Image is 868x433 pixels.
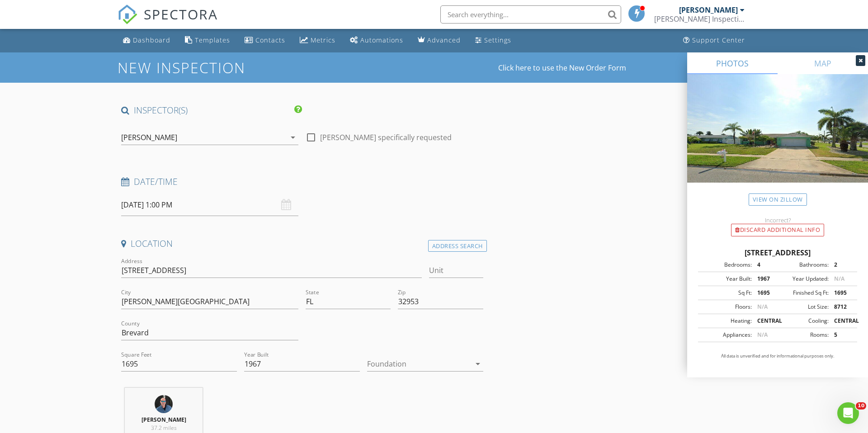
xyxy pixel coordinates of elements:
[427,36,461,44] div: Advanced
[121,104,302,116] h4: INSPECTOR(S)
[778,331,829,339] div: Rooms:
[701,317,752,325] div: Heating:
[296,32,339,49] a: Metrics
[856,402,866,409] span: 10
[829,261,854,269] div: 2
[731,224,824,236] div: Discard Additional info
[144,5,218,24] span: SPECTORA
[698,247,857,258] div: [STREET_ADDRESS]
[360,36,403,44] div: Automations
[121,176,483,188] h4: Date/Time
[121,133,177,141] div: [PERSON_NAME]
[472,32,515,49] a: Settings
[829,317,854,325] div: CENTRAL
[118,60,318,75] h1: New Inspection
[829,303,854,311] div: 8712
[654,14,745,24] div: Lucas Inspection Services
[472,358,483,369] i: arrow_drop_down
[121,238,483,249] h4: Location
[118,5,137,24] img: The Best Home Inspection Software - Spectora
[687,52,778,74] a: PHOTOS
[119,32,174,49] a: Dashboard
[778,289,829,297] div: Finished Sq Ft:
[778,261,829,269] div: Bathrooms:
[121,194,298,216] input: Select date
[195,36,230,44] div: Templates
[484,36,511,44] div: Settings
[311,36,335,44] div: Metrics
[757,303,768,311] span: N/A
[151,424,177,432] span: 37.2 miles
[679,5,738,14] div: [PERSON_NAME]
[118,12,218,31] a: SPECTORA
[749,193,807,206] a: View on Zillow
[414,32,464,49] a: Advanced
[428,240,487,252] div: Address Search
[701,331,752,339] div: Appliances:
[701,303,752,311] div: Floors:
[778,303,829,311] div: Lot Size:
[346,32,407,49] a: Automations (Basic)
[320,133,452,142] label: [PERSON_NAME] specifically requested
[687,216,868,224] div: Incorrect?
[701,289,752,297] div: Sq Ft:
[701,261,752,269] div: Bedrooms:
[498,64,626,71] a: Click here to use the New Order Form
[752,261,778,269] div: 4
[752,289,778,297] div: 1695
[687,74,868,204] img: streetview
[241,32,289,49] a: Contacts
[752,275,778,283] div: 1967
[778,52,868,74] a: MAP
[701,275,752,283] div: Year Built:
[757,331,768,339] span: N/A
[829,289,854,297] div: 1695
[778,317,829,325] div: Cooling:
[752,317,778,325] div: CENTRAL
[829,331,854,339] div: 5
[679,32,749,49] a: Support Center
[181,32,234,49] a: Templates
[440,5,621,24] input: Search everything...
[692,36,745,44] div: Support Center
[778,275,829,283] div: Year Updated:
[133,36,170,44] div: Dashboard
[142,416,186,424] strong: [PERSON_NAME]
[837,402,859,424] iframe: Intercom live chat
[155,395,173,413] img: allen.jpg
[698,353,857,359] p: All data is unverified and for informational purposes only.
[255,36,285,44] div: Contacts
[288,132,298,143] i: arrow_drop_down
[834,275,844,282] span: N/A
